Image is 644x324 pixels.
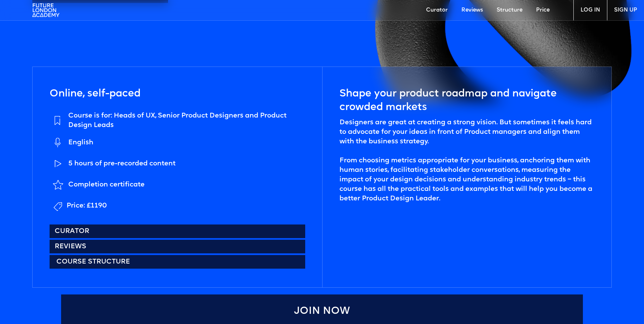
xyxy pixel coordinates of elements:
[68,138,93,147] div: English
[50,240,305,253] a: Reviews
[50,255,305,269] a: Course structure
[68,159,176,168] div: 5 hours of pre-recorded content
[50,87,141,101] h5: Online, self-paced
[339,118,595,203] div: Designers are great at creating a strong vision. But sometimes it feels hard to advocate for your...
[67,201,107,211] div: Price: £1190
[50,224,305,238] a: Curator
[339,87,595,114] h5: Shape your product roadmap and navigate crowded markets
[68,180,145,190] div: Completion certificate
[68,111,305,130] div: Course is for: Heads of UX, Senior Product Designers and Product Design Leads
